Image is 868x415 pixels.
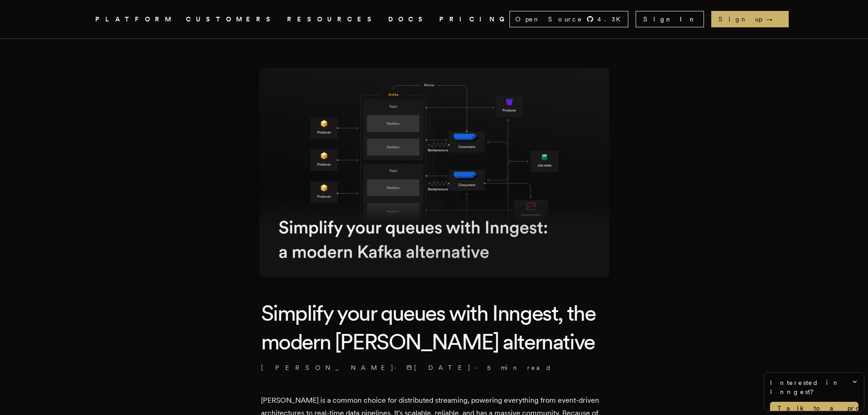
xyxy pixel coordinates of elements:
button: PLATFORM [95,14,175,25]
span: Open Source [515,15,583,24]
span: → [766,15,781,24]
a: CUSTOMERS [186,14,276,25]
a: Sign In [636,11,704,27]
a: Sign up [711,11,789,27]
span: 4.3 K [597,15,626,24]
span: Interested in Inngest? [770,378,858,396]
h1: Simplify your queues with Inngest, the modern [PERSON_NAME] alternative [261,299,607,356]
button: RESOURCES [287,14,377,25]
a: DOCS [388,14,428,25]
span: [DATE] [406,363,471,372]
span: 5 min read [487,363,552,372]
img: Featured image for Simplify your queues with Inngest, the modern Kafka alternative blog post [259,68,609,277]
a: Talk to a product expert [770,402,858,415]
a: PRICING [439,14,509,25]
p: [PERSON_NAME] · · [261,363,607,372]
